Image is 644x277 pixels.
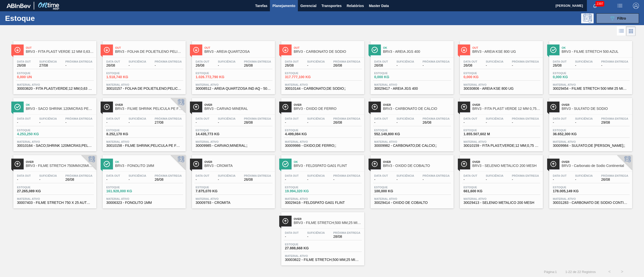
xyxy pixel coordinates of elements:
span: Estoque [196,72,231,75]
a: ÍconeOkBRV3 - FELDSPATO GA01 FLINTData out-Suficiência-Próxima Entrega-Estoque19.994,320 KGMateri... [277,151,367,208]
span: Suficiência [486,60,503,63]
span: 26/08 [333,64,360,67]
span: Estoque [464,129,499,132]
span: 26/08 [333,121,360,124]
span: Material ativo [196,197,271,200]
span: Over [115,103,183,106]
span: - [464,178,477,181]
span: Suficiência [396,174,414,177]
a: ÍconeOverBRV3 - OXIDO DE COBALTOData out-Suficiência-Próxima Entrega-Estoque100,000 KGMaterial at... [367,151,456,208]
span: BRV3 - SELENIO METALICO 200 MESH [472,164,540,168]
span: 30010159 - FITA PLAST;VERDE;12 MM;0,75 MM;2000 M;FU [464,144,539,148]
span: - [396,121,414,124]
img: Ícone [372,47,378,53]
span: - [512,64,539,67]
span: Estoque [285,186,320,189]
span: - [575,178,593,181]
a: ÍconeOverBRV3 - CARVAO MINERALData out-Suficiência-Próxima Entrega28/08Estoque14.435,773 KGMateri... [188,94,277,151]
img: Ícone [461,47,467,53]
span: 30009982 - CARBONATO;DE CALCIO;; [374,144,450,148]
a: ÍconeOkBRV3 - FILME STRETCH 500 AZULData out26/08Suficiência-Próxima Entrega-Estoque0,000 KGMater... [545,37,635,94]
span: Data out [17,174,31,177]
span: Out [205,46,272,49]
span: Suficiência [486,174,503,177]
span: Suficiência [396,60,414,63]
span: - [17,178,31,181]
span: Data out [106,174,120,177]
span: 100,000 KG [374,189,410,193]
span: BRV3 - FITA PLAST VERDE 12 MM 0,63 MM 2000 M [26,50,94,54]
span: Material ativo [285,197,360,200]
span: Estoque [106,129,142,132]
span: 26/08 [601,178,628,181]
a: ÍconeOverBRV3 - SELENIO METALICO 200 MESHData out-Suficiência-Próxima Entrega-Estoque661,600 KGMa... [456,151,545,208]
img: Ícone [193,104,199,110]
span: Próxima Entrega [512,60,539,63]
span: Suficiência [218,60,235,63]
span: BRV3 - FILME STRETCH 500 AZUL [562,50,630,54]
a: ÍconeOverBRV3 - SULFATO DE SODIOData out-Suficiência-Próxima Entrega29/08Estoque36.652,300 KGMate... [545,94,635,151]
span: - [307,64,325,67]
span: 26/08 [423,121,450,124]
span: Próxima Entrega [601,174,628,177]
span: Filtro [617,16,626,20]
img: Ícone [550,47,556,53]
span: Planejamento [272,3,295,9]
span: BRV3 - AREIA KSE 800 UG [472,50,540,54]
span: 19.994,320 KG [285,189,320,193]
span: - [464,121,477,124]
span: 30009986 - OXIDO;DE FERRO;; [285,144,360,148]
span: Próxima Entrega [423,60,450,63]
span: - [65,64,93,67]
span: Suficiência [307,174,325,177]
a: ÍconeOutBRV3 - FITA PLAST VERDE 12 MM 0,63 MM 2000 MData out26/08Suficiência27/08Próxima Entrega-... [10,37,99,94]
img: Ícone [104,47,110,53]
span: - [512,121,539,124]
span: BRV3 - CARVAO MINERAL [205,107,272,111]
span: Suficiência [575,117,593,120]
span: Estoque [17,186,52,189]
span: Estoque [553,72,588,75]
span: Material ativo [374,197,450,200]
span: 178.005,149 KG [553,189,588,193]
a: ÍconeOverBRV3 - FILME SHRINK PELICULA PE FOLHA LARG 240Data out-Suficiência-Próxima Entrega27/08E... [99,94,188,151]
span: Material ativo [464,83,539,86]
span: 26/08 [244,178,271,181]
span: Suficiência [307,60,325,63]
span: BRV3 - FELDSPATO GA01 FLINT [294,164,362,168]
span: - [106,121,120,124]
span: - [155,64,182,67]
span: 0,000 KG [464,75,499,79]
span: Material ativo [106,197,182,200]
span: Out [115,46,183,49]
img: Ícone [550,104,556,110]
img: TNhmsLtSVTkK8tSr43FrP2fwEKptu5GPRR3wAAAABJRU5ErkJggg== [7,4,31,8]
span: Suficiência [396,117,414,120]
span: Data out [196,60,210,63]
span: Estoque [553,129,588,132]
span: BRV3 - SULFATO DE SODIO [562,107,630,111]
span: Transportes [321,3,342,9]
span: BRV3 - FILME SHRINK PELICULA PE FOLHA LARG 240 [115,107,183,111]
span: Over [383,103,451,106]
span: Data out [553,117,567,120]
span: Data out [464,174,477,177]
a: ÍconeOkBRV3 - SACO SHRINK 120MICRAS PELICULA PE FOLHAData out-Suficiência-Próxima Entrega-Estoque... [10,94,99,151]
img: Ícone [104,104,110,110]
span: - [486,121,503,124]
span: Material ativo [553,197,628,200]
span: - [512,178,539,181]
span: Próxima Entrega [65,117,93,120]
span: 26/08 [244,64,271,67]
span: Estoque [285,72,320,75]
span: Estoque [285,129,320,132]
span: Data out [285,117,299,120]
span: 30008512 - AREIA QUARTZOSA IND AQ - 50 - 800 UG [196,87,271,90]
span: Data out [464,60,477,63]
span: - [17,121,31,124]
span: - [65,121,93,124]
span: Over [26,160,94,163]
span: - [106,178,120,181]
span: Gerencial [300,3,316,9]
span: Estoque [106,72,142,75]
